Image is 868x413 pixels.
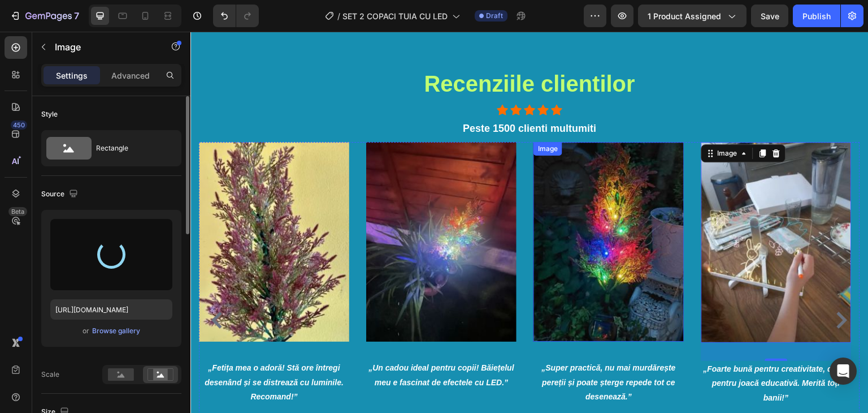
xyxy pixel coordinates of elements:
[56,70,88,81] p: Settings
[55,40,151,54] p: Image
[74,9,79,23] p: 7
[5,5,84,27] button: 7
[41,369,59,380] div: Scale
[342,10,448,22] span: SET 2 COPACI TUIA CU LED
[761,11,779,21] span: Save
[643,279,661,298] button: Carousel Next Arrow
[343,110,493,310] img: Alt Image
[793,5,840,27] button: Publish
[337,10,340,22] span: /
[525,117,549,127] div: Image
[648,10,721,22] span: 1 product assigned
[513,333,659,370] i: „Foarte bună pentru creativitate, dar și pentru joacă educativă. Merită toți banii!”
[92,325,141,337] button: Browse gallery
[41,187,80,202] div: Source
[190,32,868,413] iframe: Design area
[111,70,150,81] p: Advanced
[638,5,747,27] button: 1 product assigned
[351,332,485,369] i: „Super practică, nu mai murdărește pereții și poate șterge repede tot ce desenează.”
[8,207,27,216] div: Beta
[751,5,788,27] button: Save
[830,358,857,385] div: Open Intercom Messenger
[486,11,503,21] span: Draft
[802,10,831,22] div: Publish
[11,121,27,130] div: 450
[511,110,661,311] img: Alt Image
[213,5,259,27] div: Undo/Redo
[345,112,370,122] div: Image
[96,135,165,161] div: Rectangle
[83,324,89,338] span: or
[92,326,140,336] div: Browse gallery
[41,109,58,119] div: Style
[50,299,172,320] input: https://example.com/image.jpg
